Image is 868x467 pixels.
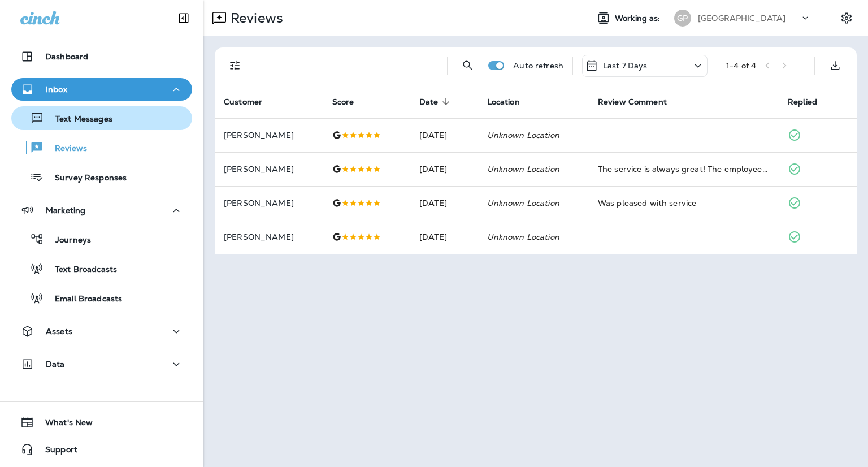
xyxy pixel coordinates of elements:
[836,8,857,28] button: Settings
[11,45,192,68] button: Dashboard
[11,438,192,461] button: Support
[46,206,85,215] p: Marketing
[46,327,72,336] p: Assets
[11,286,192,310] button: Email Broadcasts
[224,54,246,77] button: Filters
[34,445,77,459] span: Support
[11,165,192,189] button: Survey Responses
[44,114,112,125] p: Text Messages
[224,97,262,107] span: Customer
[513,61,563,70] p: Auto refresh
[788,97,832,107] span: Replied
[11,78,192,101] button: Inbox
[824,54,847,77] button: Export as CSV
[419,97,453,107] span: Date
[11,106,192,130] button: Text Messages
[598,97,667,107] span: Review Comment
[457,54,479,77] button: Search Reviews
[487,97,520,107] span: Location
[487,130,559,140] em: Unknown Location
[11,199,192,222] button: Marketing
[45,52,88,61] p: Dashboard
[487,232,559,242] em: Unknown Location
[410,118,478,152] td: [DATE]
[726,61,756,70] div: 1 - 4 of 4
[410,152,478,186] td: [DATE]
[44,144,87,154] p: Reviews
[598,97,682,107] span: Review Comment
[487,97,535,107] span: Location
[615,14,663,23] span: Working as:
[410,220,478,254] td: [DATE]
[11,411,192,434] button: What's New
[410,186,478,220] td: [DATE]
[11,257,192,280] button: Text Broadcasts
[46,85,67,94] p: Inbox
[224,198,314,207] p: [PERSON_NAME]
[34,418,93,431] span: What's New
[44,265,117,275] p: Text Broadcasts
[332,97,369,107] span: Score
[674,10,691,27] div: GP
[11,227,192,251] button: Journeys
[224,165,314,174] p: [PERSON_NAME]
[698,14,785,23] p: [GEOGRAPHIC_DATA]
[11,353,192,375] button: Data
[11,136,192,159] button: Reviews
[788,97,817,107] span: Replied
[332,97,354,107] span: Score
[487,164,559,174] em: Unknown Location
[598,197,770,209] div: Was pleased with service
[487,198,559,208] em: Unknown Location
[226,10,283,27] p: Reviews
[224,131,314,140] p: [PERSON_NAME]
[603,61,648,70] p: Last 7 Days
[11,320,192,343] button: Assets
[598,163,770,175] div: The service is always great! The employees treat you with respect!
[224,97,277,107] span: Customer
[44,235,91,246] p: Journeys
[224,232,314,241] p: [PERSON_NAME]
[44,173,127,184] p: Survey Responses
[44,294,122,305] p: Email Broadcasts
[419,97,439,107] span: Date
[46,360,65,369] p: Data
[168,7,199,29] button: Collapse Sidebar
